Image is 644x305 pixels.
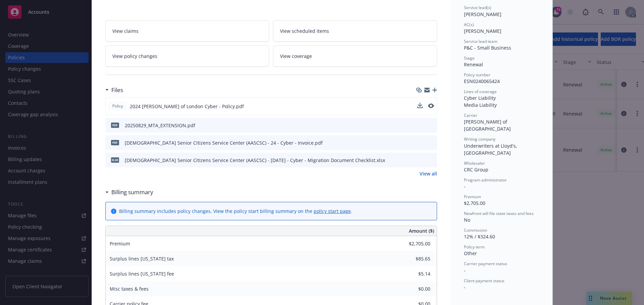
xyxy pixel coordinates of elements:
[464,244,485,250] span: Policy term
[420,170,437,177] a: View all
[273,46,437,67] a: View coverage
[464,233,495,240] span: 12% / $324.60
[464,177,507,183] span: Program administrator
[105,46,269,67] a: View policy changes
[464,39,497,44] span: Service lead team
[110,271,174,277] span: Surplus lines [US_STATE] fee
[464,112,477,118] span: Carrier
[464,194,481,200] span: Premium
[391,284,434,294] input: 0.00
[119,208,352,215] div: Billing summary includes policy changes. View the policy start billing summary on the .
[110,255,174,262] span: Surplus lines [US_STATE] tax
[464,250,477,256] span: Other
[125,122,195,129] div: 20250829_MTA_EXTENSION.pdf
[409,227,434,234] span: Amount ($)
[464,200,485,206] span: $2,705.00
[110,240,130,247] span: Premium
[125,157,385,164] div: [DEMOGRAPHIC_DATA] Senior Citizens Service Center (AASCSC) - [DATE] - Cyber - Migration Document ...
[418,157,423,164] button: download file
[280,53,312,60] span: View coverage
[464,5,491,10] span: Service lead(s)
[464,227,487,233] span: Commission
[112,27,139,34] span: View claims
[314,208,351,214] a: policy start page
[125,139,323,146] div: [DEMOGRAPHIC_DATA] Senior Citizens Service Center (AASCSC) - 24 - Cyber - Invoice.pdf
[111,188,153,197] h3: Billing summary
[464,136,495,142] span: Writing company
[464,160,485,166] span: Wholesaler
[417,103,423,108] button: download file
[111,123,119,128] span: pdf
[464,55,475,61] span: Stage
[111,103,124,109] span: Policy
[464,101,539,108] div: Media Liability
[464,217,470,223] span: No
[464,211,534,216] span: Newfront will file state taxes and fees
[130,103,244,110] span: 2024 [PERSON_NAME] of London Cyber - Policy.pdf
[464,166,488,173] span: CRC Group
[464,28,501,34] span: [PERSON_NAME]
[112,53,157,60] span: View policy changes
[111,86,123,94] h3: Files
[464,278,504,284] span: Client payment status
[111,140,119,145] span: pdf
[273,20,437,42] a: View scheduled items
[105,188,153,197] div: Billing summary
[464,119,511,132] span: [PERSON_NAME] of [GEOGRAPHIC_DATA]
[464,61,483,68] span: Renewal
[464,183,466,189] span: -
[105,86,123,94] div: Files
[391,254,434,264] input: 0.00
[428,103,434,110] button: preview file
[417,103,423,110] button: download file
[418,122,423,129] button: download file
[111,157,119,162] span: xlsx
[464,267,466,274] span: -
[428,139,434,146] button: preview file
[110,286,149,292] span: Misc taxes & fees
[391,269,434,279] input: 0.00
[391,239,434,249] input: 0.00
[464,94,539,101] div: Cyber Liability
[464,261,507,266] span: Carrier payment status
[105,20,269,42] a: View claims
[464,22,474,27] span: AC(s)
[464,45,511,51] span: P&C - Small Business
[418,139,423,146] button: download file
[464,89,497,94] span: Lines of coverage
[464,78,500,84] span: ESN0240065424
[280,27,329,34] span: View scheduled items
[464,143,519,156] span: Underwriters at Lloyd's, [GEOGRAPHIC_DATA]
[428,122,434,129] button: preview file
[464,11,501,17] span: [PERSON_NAME]
[428,157,434,164] button: preview file
[464,284,466,290] span: -
[428,103,434,108] button: preview file
[464,72,490,78] span: Policy number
